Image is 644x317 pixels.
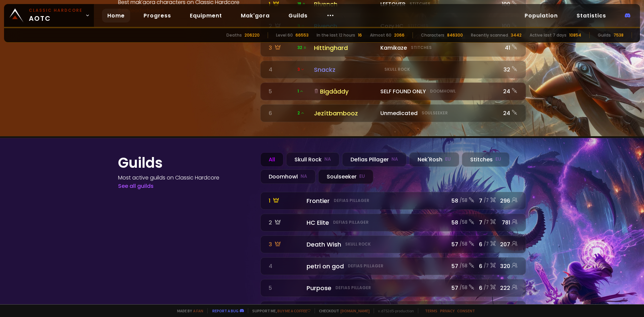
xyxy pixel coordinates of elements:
[118,173,252,182] h4: Most active guilds on Classic Hardcore
[519,9,563,22] a: Population
[193,308,203,313] a: a fan
[260,192,526,210] a: 1 FrontierDefias Pillager58 /587/7296
[260,61,526,78] a: 4 3 SnackzSkull Rock32
[269,87,293,96] div: 5
[340,308,370,313] a: [DOMAIN_NAME]
[409,152,459,167] div: Nek'Rosh
[571,9,611,22] a: Statistics
[260,152,283,167] div: All
[384,66,410,72] small: Skull Rock
[269,44,293,52] div: 3
[260,104,526,122] a: 6 2JezítbamboozUnmedicatedSoulseeker24
[471,32,508,38] div: Recently scanned
[359,173,365,180] small: EU
[314,87,376,96] div: Bigdåddy
[301,173,307,180] small: NA
[314,43,376,52] div: Hittinghard
[260,235,526,253] a: 3 Death WishSkull Rock57 /586/7207
[511,32,522,38] div: 3442
[374,308,414,313] span: v. d752d5 - production
[298,45,307,51] span: 32
[318,169,373,184] div: Soulseeker
[613,32,624,38] div: 7538
[118,182,154,190] a: See all guilds
[530,32,567,38] div: Active last 7 days
[260,214,526,231] a: 2 HC EliteDefias Pillager58 /587/7781
[296,32,309,38] div: 66553
[391,156,398,163] small: NA
[212,308,238,313] a: Report a bug
[445,156,451,163] small: EU
[457,308,475,313] a: Consent
[425,308,437,313] a: Terms
[380,109,496,117] div: Unmedicated
[277,308,311,313] a: Buy me a coffee
[317,32,355,38] div: In the last 12 hours
[500,65,518,74] div: 32
[421,32,444,38] div: Characters
[4,4,94,27] a: Classic HardcoreAOTC
[298,110,305,116] span: 2
[283,9,313,22] a: Guilds
[447,32,463,38] div: 846300
[29,7,83,23] span: AOTC
[495,156,501,163] small: EU
[410,1,430,7] small: Stitches
[500,87,518,96] div: 24
[315,308,370,313] span: Checkout
[422,110,448,116] small: Soulseeker
[380,44,496,52] div: Kamikaze
[235,9,275,22] a: Mak'gora
[138,9,176,22] a: Progress
[569,32,581,38] div: 10854
[500,109,518,117] div: 24
[260,169,316,184] div: Doomhowl
[298,88,304,94] span: 1
[226,32,242,38] div: Deaths
[260,39,526,57] a: 3 32 HittinghardKamikazeStitches41
[380,87,496,96] div: SELF FOUND ONLY
[245,32,260,38] div: 206220
[118,152,252,173] h1: Guilds
[358,32,362,38] div: 16
[173,308,203,313] span: Made by
[29,7,83,13] small: Classic Hardcore
[314,109,376,118] div: Jezítbambooz
[260,83,526,100] a: 5 1BigdåddySELF FOUND ONLYDoomhowl24
[598,32,611,38] div: Guilds
[276,32,293,38] div: Level 60
[102,9,130,22] a: Home
[260,257,526,275] a: 4 petri on godDefias Pillager57 /586/7320
[298,1,306,7] span: 18
[411,45,432,51] small: Stitches
[260,279,526,297] a: 5 PurposeDefias Pillager57 /586/7222
[269,109,293,117] div: 6
[269,65,293,74] div: 4
[342,152,407,167] div: Defias Pillager
[370,32,391,38] div: Almost 60
[440,308,454,313] a: Privacy
[286,152,339,167] div: Skull Rock
[430,88,456,94] small: Doomhowl
[184,9,227,22] a: Equipment
[314,65,376,74] div: Snackz
[248,308,311,313] span: Support me,
[500,44,518,52] div: 41
[298,66,305,72] span: 3
[462,152,509,167] div: Stitches
[324,156,331,163] small: NA
[394,32,405,38] div: 2066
